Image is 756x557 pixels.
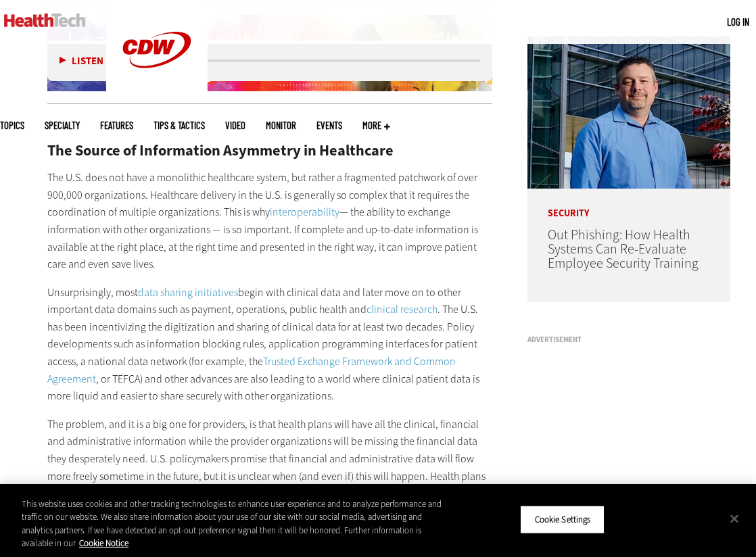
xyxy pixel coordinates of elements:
[527,336,730,343] h3: Advertisement
[138,285,238,299] a: data sharing initiatives
[47,169,492,273] p: The U.S. does not have a monolithic healthcare system, but rather a fragmented patchwork of over ...
[153,120,205,130] a: Tips & Tactics
[520,506,605,534] button: Cookie Settings
[47,354,456,386] a: Trusted Exchange Framework and Common Agreement
[316,120,342,130] a: Events
[527,349,730,518] iframe: advertisement
[548,226,699,272] a: Out Phishing: How Health Systems Can Re-Evaluate Employee Security Training
[47,284,492,405] p: Unsurprisingly, most begin with clinical data and later move on to other important data domains s...
[47,416,492,554] p: The problem, and it is a big one for providers, is that health plans will have all the clinical, ...
[367,302,438,316] a: clinical research
[266,120,296,130] a: MonITor
[527,189,730,218] p: Security
[100,120,133,130] a: Features
[45,120,80,130] span: Specialty
[22,498,454,550] div: This website uses cookies and other tracking technologies to enhance user experience and to analy...
[225,120,245,130] a: Video
[270,205,339,219] a: interoperability
[727,15,749,29] div: User menu
[47,143,492,158] h2: The Source of Information Asymmetry in Healthcare
[527,37,730,189] img: Scott Currie
[727,16,749,28] a: Log in
[362,120,390,130] span: More
[719,504,749,533] button: Close
[106,89,208,103] a: CDW
[79,537,128,549] a: More information about your privacy
[4,14,86,27] img: Home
